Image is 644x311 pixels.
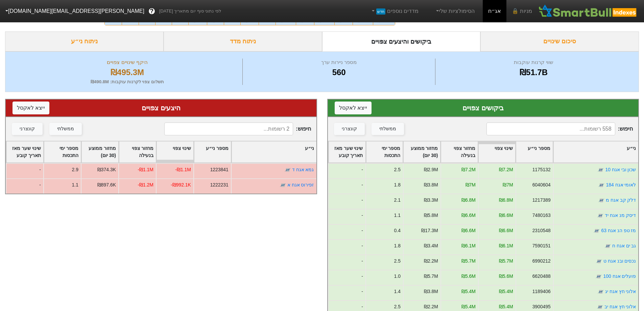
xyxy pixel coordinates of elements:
button: ממשלתי [372,123,404,135]
div: Toggle SortBy [44,141,81,162]
div: ביקושים והיצעים צפויים [322,31,481,51]
div: ₪6.1M [499,242,513,249]
div: ₪6.6M [499,227,513,234]
div: ₪2.2M [424,303,438,310]
div: ₪3.3M [424,197,438,204]
div: - [328,178,365,194]
div: -₪1.2M [138,181,153,188]
a: נכסים ובנ אגח ט [603,258,636,264]
img: tase link [280,182,286,188]
div: ₪5.4M [499,288,513,295]
span: ? [150,7,153,16]
div: Toggle SortBy [329,141,365,162]
div: 1.1 [394,212,400,219]
div: ₪3.4M [424,242,438,249]
button: קונצרני [12,123,43,135]
a: אלוני חץ אגח יב [604,304,636,309]
div: ₪5.4M [461,303,475,310]
a: מדדים נוספיםחדש [367,4,421,18]
div: 1.8 [394,242,400,249]
div: - [328,194,365,209]
div: סיכום שינויים [480,31,639,51]
div: היקף שינויים צפויים [14,59,241,66]
div: -₪1.1M [138,166,153,173]
div: ₪7M [503,181,513,188]
div: היצעים צפויים [13,103,310,113]
div: ₪5.7M [461,258,475,265]
div: ניתוח ני״ע [5,31,164,51]
div: 7590151 [532,242,550,249]
div: 1189406 [532,288,550,295]
div: Toggle SortBy [478,141,515,162]
div: 6620488 [532,273,550,280]
div: - [328,224,365,239]
div: Toggle SortBy [6,141,43,162]
div: - [328,285,365,300]
div: 1175132 [532,166,550,173]
div: ₪7.2M [499,166,513,173]
div: ₪5.7M [499,258,513,265]
div: Toggle SortBy [119,141,156,162]
div: ₪374.3K [97,166,116,173]
button: קונצרני [334,123,365,135]
a: דלק קב אגח מ [605,197,636,203]
div: 1.1 [72,181,78,188]
img: tase link [593,227,600,234]
div: ₪5.4M [499,303,513,310]
div: Toggle SortBy [232,141,316,162]
div: 560 [244,66,433,79]
div: ₪6.6M [461,212,475,219]
img: tase link [595,258,602,265]
a: גב ים אגח ח [612,243,636,248]
a: מז טפ הנ אגח 63 [601,228,636,233]
div: ביקושים צפויים [335,103,632,113]
span: חיפוש : [164,123,311,135]
div: ₪2.2M [424,258,438,265]
span: חיפוש : [486,123,633,135]
div: ניתוח מדד [164,31,322,51]
div: 1222231 [210,181,229,188]
span: חדש [376,8,385,15]
div: קונצרני [20,125,35,133]
a: דיסק מנ אגח יד [604,213,636,218]
div: ₪3.8M [424,181,438,188]
button: ייצא לאקסל [335,102,372,114]
div: ₪2.9M [424,166,438,173]
div: ₪6.6M [461,227,475,234]
div: ₪6.8M [499,197,513,204]
div: 1.0 [394,273,400,280]
div: Toggle SortBy [553,141,638,162]
img: tase link [598,197,604,204]
div: - [328,163,365,178]
button: ממשלתי [49,123,82,135]
div: 7480163 [532,212,550,219]
div: 1223841 [210,166,229,173]
div: 2310548 [532,227,550,234]
img: tase link [595,273,602,280]
a: זפירוס אגח א [287,182,314,187]
div: ממשלתי [57,125,74,133]
a: גמא אגח ד [292,167,314,172]
img: tase link [597,212,603,219]
input: 2 רשומות... [164,123,293,135]
button: ייצא לאקסל [13,102,49,114]
div: ₪5.7M [424,273,438,280]
img: tase link [596,304,603,310]
img: tase link [598,182,605,188]
div: 6990212 [532,258,550,265]
div: -₪992.1K [171,181,191,188]
div: שווי קרנות עוקבות [437,59,630,66]
a: פועלים אגח 100 [603,273,636,279]
div: ₪5.8M [424,212,438,219]
div: 1217389 [532,197,550,204]
div: - [328,270,365,285]
a: לאומי אגח 184 [606,182,636,187]
div: 2.1 [394,197,400,204]
div: Toggle SortBy [441,141,478,162]
input: 558 רשומות... [486,123,615,135]
div: 6040604 [532,181,550,188]
div: Toggle SortBy [157,141,193,162]
div: קונצרני [342,125,357,133]
div: ₪7M [465,181,475,188]
div: ₪51.7B [437,66,630,79]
